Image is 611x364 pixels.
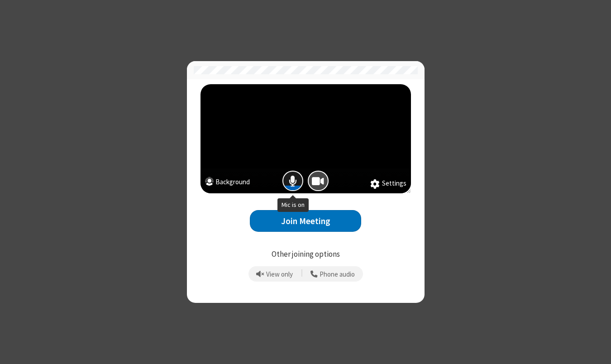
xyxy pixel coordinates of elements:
[200,249,411,260] p: Other joining options
[307,266,358,282] button: Use your phone for mic and speaker while you view the meeting on this device.
[301,268,303,280] span: |
[205,177,250,189] button: Background
[282,171,303,192] button: Mic is on
[250,210,361,232] button: Join Meeting
[370,178,406,189] button: Settings
[253,266,296,282] button: Prevent echo when there is already an active mic and speaker in the room.
[266,271,293,278] span: View only
[320,271,355,278] span: Phone audio
[308,171,329,192] button: Camera is on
